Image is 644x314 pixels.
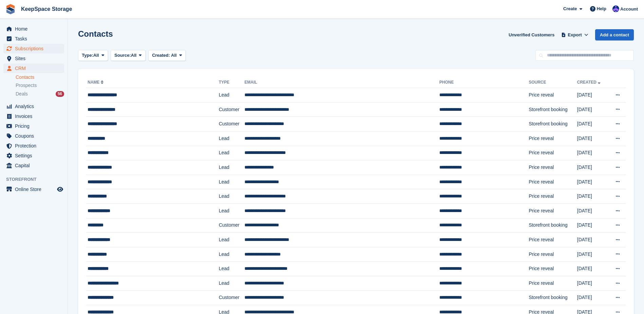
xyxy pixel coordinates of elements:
[148,50,186,61] button: Created: All
[3,185,64,194] a: menu
[529,218,577,233] td: Storefront booking
[15,54,56,63] span: Sites
[577,204,608,218] td: [DATE]
[529,204,577,218] td: Price reveal
[3,102,64,111] a: menu
[219,276,244,291] td: Lead
[15,24,56,34] span: Home
[15,121,56,131] span: Pricing
[15,102,56,111] span: Analytics
[15,141,56,151] span: Protection
[93,52,99,59] span: All
[15,161,56,170] span: Capital
[3,34,64,43] a: menu
[3,161,64,170] a: menu
[219,247,244,262] td: Lead
[15,185,56,194] span: Online Store
[3,111,64,121] a: menu
[577,88,608,103] td: [DATE]
[6,176,68,183] span: Storefront
[219,175,244,189] td: Lead
[529,102,577,117] td: Storefront booking
[18,3,75,15] a: KeepSpace Storage
[3,151,64,160] a: menu
[219,117,244,132] td: Customer
[15,111,56,121] span: Invoices
[3,141,64,151] a: menu
[78,29,113,38] h1: Contacts
[529,276,577,291] td: Price reveal
[114,52,131,59] span: Source:
[3,131,64,141] a: menu
[529,131,577,146] td: Price reveal
[577,175,608,189] td: [DATE]
[16,91,28,97] span: Deals
[577,102,608,117] td: [DATE]
[577,233,608,247] td: [DATE]
[152,53,170,58] span: Created:
[529,189,577,204] td: Price reveal
[219,189,244,204] td: Lead
[595,29,634,40] a: Add a contact
[568,32,582,38] span: Export
[560,29,590,40] button: Export
[78,50,108,61] button: Type: All
[529,146,577,160] td: Price reveal
[56,91,64,97] div: 56
[219,291,244,305] td: Customer
[529,160,577,175] td: Price reveal
[3,64,64,73] a: menu
[3,44,64,53] a: menu
[3,121,64,131] a: menu
[577,189,608,204] td: [DATE]
[529,175,577,189] td: Price reveal
[577,276,608,291] td: [DATE]
[15,64,56,73] span: CRM
[16,74,64,81] a: Contacts
[15,44,56,53] span: Subscriptions
[439,77,529,88] th: Phone
[506,29,557,40] a: Unverified Customers
[597,5,606,12] span: Help
[15,34,56,43] span: Tasks
[529,77,577,88] th: Source
[577,218,608,233] td: [DATE]
[88,80,105,85] a: Name
[219,77,244,88] th: Type
[82,52,93,59] span: Type:
[620,6,638,13] span: Account
[16,82,64,89] a: Prospects
[244,77,439,88] th: Email
[111,50,146,61] button: Source: All
[577,146,608,160] td: [DATE]
[529,247,577,262] td: Price reveal
[15,131,56,141] span: Coupons
[219,88,244,103] td: Lead
[219,262,244,276] td: Lead
[3,24,64,34] a: menu
[529,262,577,276] td: Price reveal
[3,54,64,63] a: menu
[563,5,577,12] span: Create
[171,53,177,58] span: All
[219,160,244,175] td: Lead
[577,291,608,305] td: [DATE]
[577,160,608,175] td: [DATE]
[577,247,608,262] td: [DATE]
[219,102,244,117] td: Customer
[529,88,577,103] td: Price reveal
[219,131,244,146] td: Lead
[16,90,64,98] a: Deals 56
[219,204,244,218] td: Lead
[219,218,244,233] td: Customer
[577,80,602,85] a: Created
[577,262,608,276] td: [DATE]
[5,4,16,14] img: stora-icon-8386f47178a22dfd0bd8f6a31ec36ba5ce8667c1dd55bd0f319d3a0aa187defe.svg
[16,82,37,89] span: Prospects
[529,291,577,305] td: Storefront booking
[219,233,244,247] td: Lead
[529,117,577,132] td: Storefront booking
[131,52,137,59] span: All
[577,131,608,146] td: [DATE]
[219,146,244,160] td: Lead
